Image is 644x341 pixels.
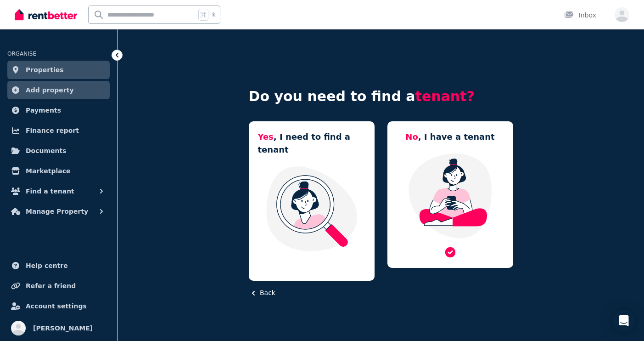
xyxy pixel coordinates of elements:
[26,145,67,156] span: Documents
[7,182,110,200] button: Find a tenant
[26,64,64,75] span: Properties
[7,256,110,275] a: Help centre
[7,297,110,315] a: Account settings
[7,162,110,180] a: Marketplace
[7,277,110,295] a: Refer a friend
[397,153,504,239] img: Manage my property
[212,11,215,18] span: k
[564,11,596,20] div: Inbox
[26,186,74,197] span: Find a tenant
[26,260,68,271] span: Help centre
[26,165,70,176] span: Marketplace
[7,101,110,119] a: Payments
[15,8,77,22] img: RentBetter
[33,323,93,334] span: [PERSON_NAME]
[258,132,274,142] span: Yes
[249,88,513,105] h4: Do you need to find a
[7,202,110,221] button: Manage Property
[415,88,475,104] span: tenant?
[26,280,76,291] span: Refer a friend
[249,288,275,298] button: Back
[613,310,635,332] div: Open Intercom Messenger
[7,81,110,99] a: Add property
[26,105,61,116] span: Payments
[7,51,36,57] span: ORGANISE
[26,85,74,96] span: Add property
[7,61,110,79] a: Properties
[405,132,418,142] span: No
[26,125,79,136] span: Finance report
[7,142,110,160] a: Documents
[7,121,110,140] a: Finance report
[26,301,87,312] span: Account settings
[26,206,88,217] span: Manage Property
[258,165,365,252] img: I need a tenant
[258,131,365,156] h5: , I need to find a tenant
[405,131,494,143] h5: , I have a tenant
